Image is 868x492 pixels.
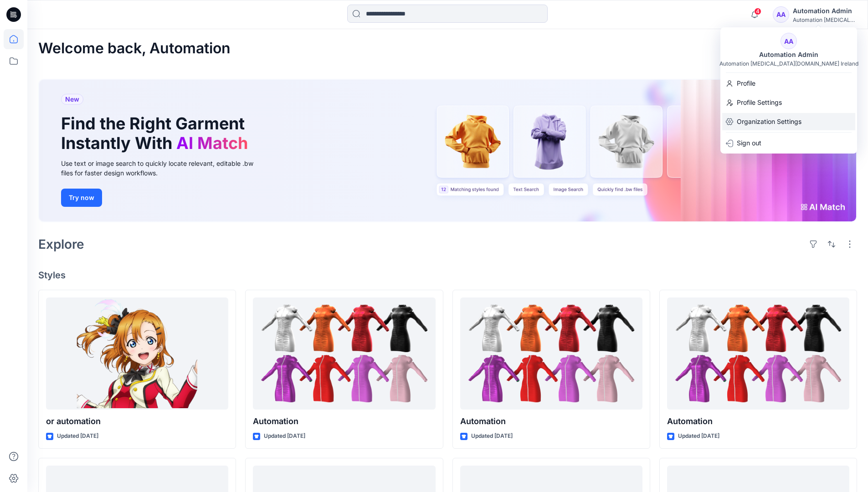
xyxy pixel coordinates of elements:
p: or automation [46,415,228,428]
span: 4 [754,8,761,15]
h4: Styles [38,270,857,281]
a: Organization Settings [720,113,857,130]
span: AI Match [176,133,248,153]
div: AA [781,33,797,49]
div: Automation [MEDICAL_DATA][DOMAIN_NAME] Ireland [719,60,858,67]
p: Sign out [737,134,761,152]
a: Automation [460,297,642,410]
a: Profile [720,75,857,92]
div: Use text or image search to quickly locate relevant, editable .bw files for faster design workflows. [61,159,266,178]
button: Try now [61,189,102,207]
h2: Welcome back, Automation [38,40,231,57]
span: New [65,94,79,105]
div: AA [773,6,789,23]
h2: Explore [38,237,84,251]
p: Updated [DATE] [678,431,719,441]
a: Automation [667,297,849,410]
p: Profile [737,75,755,92]
div: Automation [MEDICAL_DATA]... [793,16,857,23]
a: Automation [253,297,435,410]
p: Automation [667,415,849,428]
p: Updated [DATE] [57,431,98,441]
p: Updated [DATE] [471,431,513,441]
a: or automation [46,297,228,410]
p: Automation [460,415,642,428]
div: Automation Admin [793,5,857,16]
p: Updated [DATE] [264,431,305,441]
div: Automation Admin [754,49,824,60]
p: Profile Settings [737,94,782,111]
p: Automation [253,415,435,428]
a: Profile Settings [720,94,857,111]
h1: Find the Right Garment Instantly With [61,114,252,153]
p: Organization Settings [737,113,801,130]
